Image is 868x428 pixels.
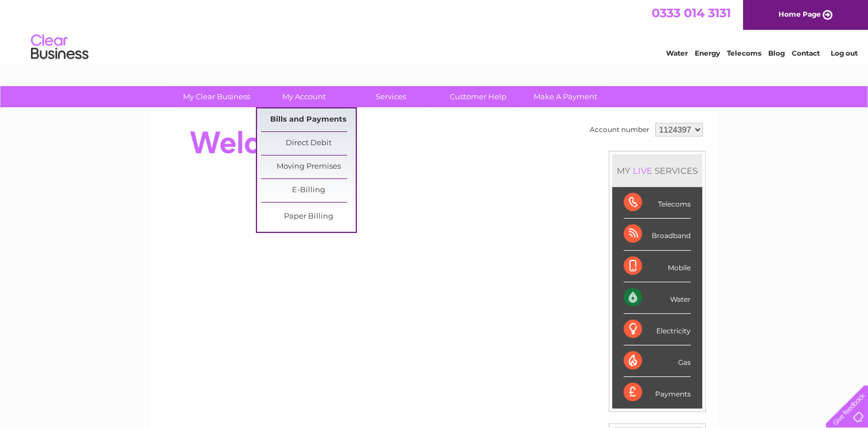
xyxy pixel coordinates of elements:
[587,120,652,139] td: Account number
[624,314,691,345] div: Electricity
[431,86,526,107] a: Customer Help
[727,49,761,57] a: Telecoms
[695,49,720,57] a: Energy
[624,251,691,282] div: Mobile
[792,49,820,57] a: Contact
[624,282,691,314] div: Water
[652,6,731,20] a: 0333 014 3131
[30,30,89,65] img: logo.png
[624,345,691,377] div: Gas
[624,377,691,408] div: Payments
[261,179,356,202] a: E-Billing
[612,154,702,187] div: MY SERVICES
[169,86,264,107] a: My Clear Business
[666,49,688,57] a: Water
[261,155,356,178] a: Moving Premises
[256,86,351,107] a: My Account
[261,108,356,131] a: Bills and Payments
[164,6,706,56] div: Clear Business is a trading name of Verastar Limited (registered in [GEOGRAPHIC_DATA] No. 3667643...
[518,86,613,107] a: Make A Payment
[344,86,438,107] a: Services
[261,205,356,228] a: Paper Billing
[624,219,691,250] div: Broadband
[768,49,785,57] a: Blog
[261,132,356,155] a: Direct Debit
[830,49,857,57] a: Log out
[624,187,691,219] div: Telecoms
[630,165,655,176] div: LIVE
